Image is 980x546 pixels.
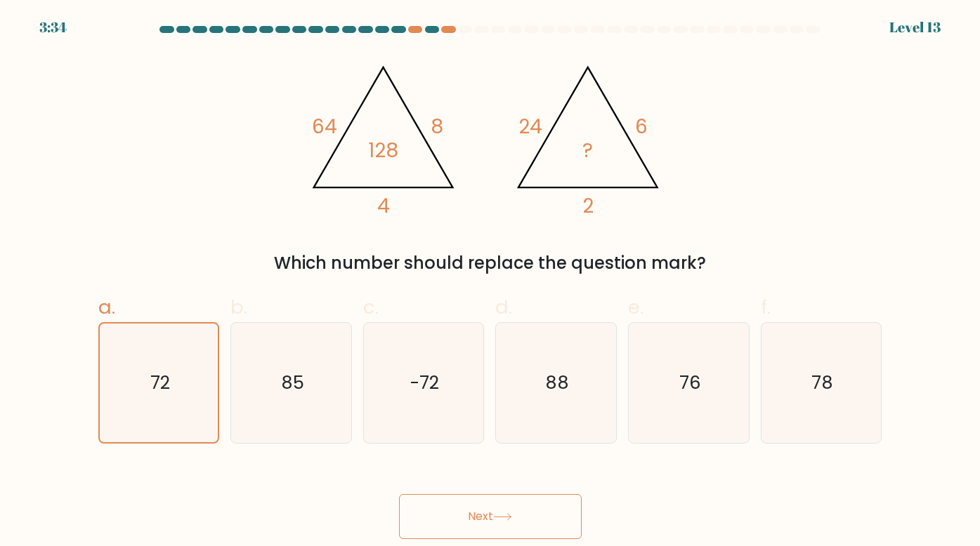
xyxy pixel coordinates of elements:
[431,114,443,141] tspan: 8
[368,137,398,164] tspan: 128
[399,494,582,539] button: Next
[636,114,648,141] tspan: 6
[583,137,594,164] tspan: ?
[545,370,569,395] text: 88
[107,251,874,276] div: Which number should replace the question mark?
[230,293,247,321] span: b.
[312,114,337,141] tspan: 64
[761,293,771,321] span: f.
[150,371,170,395] text: 72
[583,192,594,220] tspan: 2
[410,370,439,395] text: -72
[495,293,512,321] span: d.
[679,370,701,395] text: 76
[377,192,390,220] tspan: 4
[281,370,304,395] text: 85
[889,17,941,38] div: Level 13
[39,17,67,38] div: 3:34
[518,114,542,141] tspan: 24
[363,293,379,321] span: c.
[811,370,833,395] text: 78
[98,293,115,321] span: a.
[628,293,643,321] span: e.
